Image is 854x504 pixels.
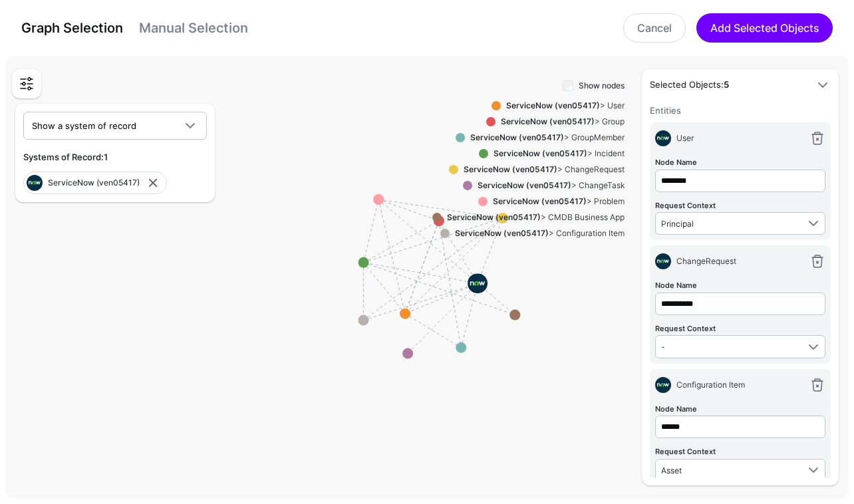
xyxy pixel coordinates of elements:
[655,404,697,415] label: Node Name
[676,256,736,266] span: ChangeRequest
[488,195,625,207] div: > Problem
[465,132,625,144] div: > GroupMember
[696,13,833,43] button: Add Selected Objects
[661,342,664,352] span: -
[472,180,625,191] div: > ChangeTask
[655,253,671,269] img: svg+xml;base64,PHN2ZyB3aWR0aD0iNjQiIGhlaWdodD0iNjQiIHZpZXdCb3g9IjAgMCA2NCA2NCIgZmlsbD0ibm9uZSIgeG...
[488,148,625,160] div: > Incident
[506,100,600,110] strong: ServiceNow (ven05417)
[23,150,207,164] h5: Systems of Record:
[496,116,625,128] div: > Group
[655,157,697,168] label: Node Name
[661,219,694,229] span: Principal
[650,104,831,117] h6: Entities
[650,78,804,92] h5: Selected Objects:
[139,20,248,36] a: Manual Selection
[455,228,549,238] strong: ServiceNow (ven05417)
[104,152,108,162] strong: 1
[623,13,686,43] a: Cancel
[501,100,625,112] div: > User
[501,116,595,126] strong: ServiceNow (ven05417)
[27,175,43,191] img: svg+xml;base64,PHN2ZyB3aWR0aD0iNjQiIGhlaWdodD0iNjQiIHZpZXdCb3g9IjAgMCA2NCA2NCIgZmlsbD0ibm9uZSIgeG...
[724,79,729,90] strong: 5
[494,148,587,158] strong: ServiceNow (ven05417)
[48,177,145,189] div: ServiceNow (ven05417)
[579,80,625,92] label: Show nodes
[655,280,697,291] label: Node Name
[470,132,564,142] strong: ServiceNow (ven05417)
[661,465,682,475] span: Asset
[442,211,625,223] div: > CMDB Business App
[458,164,625,176] div: > ChangeRequest
[676,380,745,390] span: Configuration Item
[655,200,716,211] label: Request Context
[21,20,123,36] a: Graph Selection
[464,164,557,174] strong: ServiceNow (ven05417)
[450,227,625,239] div: > Configuration Item
[655,446,716,457] label: Request Context
[676,133,694,143] span: User
[493,196,587,206] strong: ServiceNow (ven05417)
[32,120,136,131] span: Show a system of record
[655,377,671,393] img: svg+xml;base64,PHN2ZyB3aWR0aD0iNjQiIGhlaWdodD0iNjQiIHZpZXdCb3g9IjAgMCA2NCA2NCIgZmlsbD0ibm9uZSIgeG...
[655,323,716,334] label: Request Context
[655,130,671,146] img: svg+xml;base64,PHN2ZyB3aWR0aD0iNjQiIGhlaWdodD0iNjQiIHZpZXdCb3g9IjAgMCA2NCA2NCIgZmlsbD0ibm9uZSIgeG...
[447,212,541,222] strong: ServiceNow (ven05417)
[478,180,571,190] strong: ServiceNow (ven05417)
